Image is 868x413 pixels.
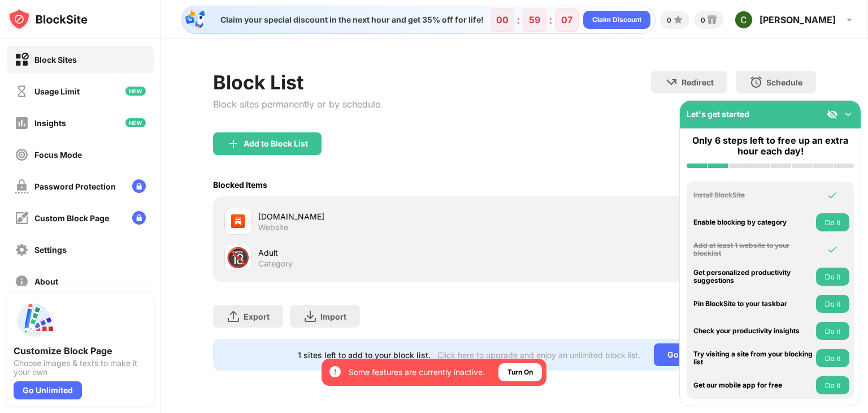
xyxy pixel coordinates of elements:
[298,350,431,360] div: 1 sites left to add to your block list.
[14,359,147,377] div: Choose images & texts to make it your own
[496,14,509,25] div: 00
[213,180,267,190] div: Blocked Items
[693,300,813,308] div: Pin BlockSite to your taskbar
[125,87,146,96] img: new-icon.svg
[213,98,380,110] div: Block sites permanently or by schedule
[682,78,714,87] div: Redirect
[349,367,485,378] div: Some features are currently inactive.
[258,247,514,259] div: Adult
[34,150,82,160] div: Focus Mode
[693,218,813,226] div: Enable blocking by category
[34,182,116,191] div: Password Protection
[34,87,80,96] div: Usage Limit
[14,381,82,399] div: Go Unlimited
[759,14,836,25] div: [PERSON_NAME]
[816,213,849,231] button: Do it
[244,139,308,148] div: Add to Block List
[687,109,749,119] div: Let's get started
[687,135,854,157] div: Only 6 steps left to free up an extra hour each day!
[14,300,54,341] img: push-custom-page.svg
[15,116,29,130] img: insights-off.svg
[15,53,29,67] img: block-on.svg
[561,14,572,25] div: 07
[701,16,705,24] div: 0
[15,148,29,162] img: focus-off.svg
[693,269,813,285] div: Get personalized productivity suggestions
[592,14,641,25] div: Claim Discount
[693,242,813,258] div: Add at least 1 website to your blocklist
[320,312,346,321] div: Import
[258,210,514,222] div: [DOMAIN_NAME]
[34,245,67,255] div: Settings
[693,350,813,367] div: Try visiting a site from your blocking list
[15,243,29,257] img: settings-off.svg
[693,191,813,199] div: Install BlockSite
[34,55,77,64] div: Block Sites
[213,71,380,94] div: Block List
[507,367,533,378] div: Turn On
[244,312,270,321] div: Export
[843,109,854,120] img: omni-setup-toggle.svg
[816,349,849,367] button: Do it
[34,213,109,223] div: Custom Block Page
[15,274,29,289] img: about-off.svg
[693,381,813,389] div: Get our mobile app for free
[14,345,147,356] div: Customize Block Page
[34,118,66,128] div: Insights
[816,295,849,313] button: Do it
[766,78,802,87] div: Schedule
[132,211,146,225] img: lock-menu.svg
[671,13,685,27] img: points-small.svg
[816,322,849,340] button: Do it
[258,222,288,233] div: Website
[226,246,250,269] div: 🔞
[15,84,29,98] img: time-usage-off.svg
[529,14,540,25] div: 59
[15,211,29,225] img: customize-block-page-off.svg
[816,268,849,286] button: Do it
[258,259,293,269] div: Category
[34,277,58,286] div: About
[693,327,813,335] div: Check your productivity insights
[705,13,719,27] img: reward-small.svg
[654,343,731,366] div: Go Unlimited
[827,190,838,201] img: omni-check.svg
[125,118,146,127] img: new-icon.svg
[132,179,146,193] img: lock-menu.svg
[231,214,245,228] img: favicons
[546,11,555,29] div: :
[827,109,838,120] img: eye-not-visible.svg
[735,11,753,29] img: ACg8ocIJWRhaopSCM-P7sCKkElS6XJz4gveF_TsAYnwWJpdUoxeEUA=s96-c
[437,350,640,360] div: Click here to upgrade and enjoy an unlimited block list.
[328,365,342,378] img: error-circle-white.svg
[184,8,207,31] img: specialOfferDiscount.svg
[214,15,484,25] div: Claim your special discount in the next hour and get 35% off for life!
[514,11,523,29] div: :
[816,376,849,394] button: Do it
[8,8,88,31] img: logo-blocksite.svg
[15,179,29,193] img: password-protection-off.svg
[667,16,671,24] div: 0
[827,244,838,255] img: omni-check.svg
